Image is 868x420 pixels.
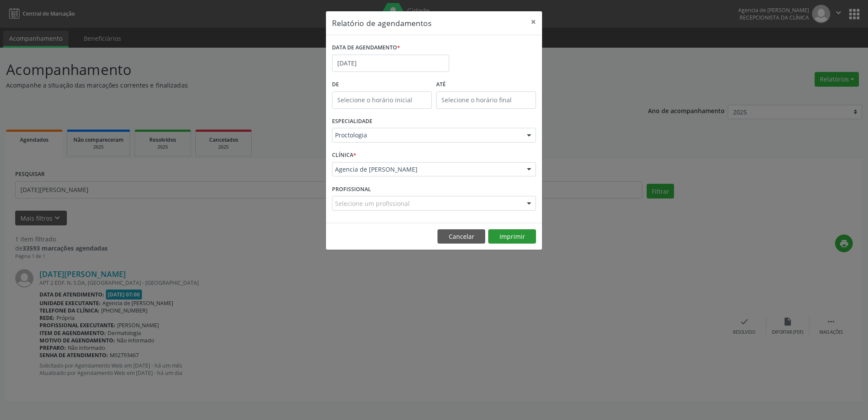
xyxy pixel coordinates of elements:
[436,78,536,91] label: ATÉ
[332,182,371,196] label: PROFISSIONAL
[488,229,536,244] button: Imprimir
[332,115,372,128] label: ESPECIALIDADE
[335,165,518,174] span: Agencia de [PERSON_NAME]
[335,131,518,140] span: Proctologia
[525,11,542,33] button: Close
[332,17,431,29] h5: Relatório de agendamentos
[332,55,449,72] input: Selecione uma data ou intervalo
[332,41,400,55] label: DATA DE AGENDAMENTO
[437,229,485,244] button: Cancelar
[332,78,432,91] label: De
[335,199,410,208] span: Selecione um profissional
[332,149,356,162] label: CLÍNICA
[332,91,432,109] input: Selecione o horário inicial
[436,91,536,109] input: Selecione o horário final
